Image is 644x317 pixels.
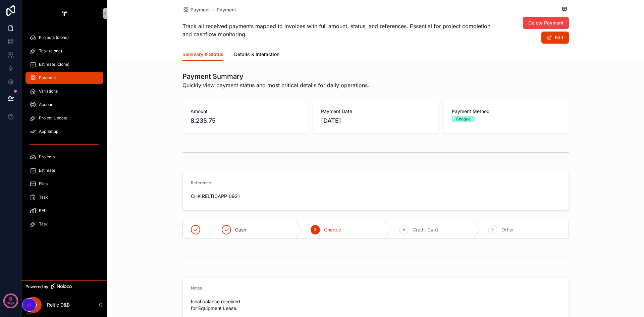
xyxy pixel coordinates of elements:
div: scrollable content [21,27,107,239]
a: Task (clone) [25,45,103,57]
span: Cash [235,226,246,233]
button: Edit [541,32,569,44]
span: Summary & Status [182,51,223,58]
span: Files [39,181,48,187]
p: Reltic D&B [47,302,70,308]
span: Payment Method [452,108,561,115]
span: Powered by [25,284,48,289]
a: Estimate (clone) [25,58,103,70]
span: Payment [39,75,56,81]
span: Account [39,102,55,107]
a: Task [25,191,103,203]
span: Projects (clone) [39,35,69,40]
span: Task (clone) [39,48,62,54]
span: CHK-RELTICAPP-0921 [191,193,279,200]
span: Final balance received for Equipment Lease. [191,298,279,312]
a: Summary & Status [182,48,223,61]
span: Amount [191,108,300,115]
span: Credit Card [413,226,438,233]
a: Payment [182,6,210,13]
h1: Payment Summary [182,72,369,81]
a: Details & Interaction [234,48,279,62]
a: RFI [25,205,103,217]
a: Payment [217,6,236,13]
span: Project Update [39,115,67,121]
span: 4 [402,227,405,232]
a: Estimate [25,164,103,176]
span: Payment [191,6,210,13]
span: Cheque [324,226,341,233]
span: Notes [191,285,202,290]
p: 8 [9,296,12,302]
span: Projects [39,154,55,160]
span: Details & Interaction [234,51,279,58]
span: Track all received payments mapped to invoices with full amount, status, and references. Essentia... [182,22,499,38]
a: Project Update [25,112,103,124]
p: days [7,298,15,308]
span: Other [501,226,514,233]
span: 3 [314,227,316,232]
span: Variations [39,89,58,94]
a: Projects (clone) [25,32,103,44]
span: 5 [491,227,494,232]
a: Files [25,178,103,190]
div: Cheque [456,116,471,122]
a: Task [25,218,103,230]
a: Payment [25,72,103,84]
a: App Setup [25,125,103,138]
button: Delete Payment [523,17,569,29]
span: Estimate (clone) [39,62,69,67]
span: Estimate [39,168,55,173]
img: App logo [59,8,70,19]
span: Reference [191,180,211,185]
a: Account [25,99,103,111]
span: Task [39,221,48,227]
a: Variations [25,85,103,97]
span: [DATE] [321,116,430,125]
span: 8,235.75 [191,116,300,125]
span: Delete Payment [528,19,563,26]
span: App Setup [39,129,58,134]
span: Task [39,195,48,200]
span: RFI [39,208,45,213]
a: Projects [25,151,103,163]
span: Payment Date [321,108,430,115]
span: Quickly view payment status and most critical details for daily operations. [182,81,369,89]
a: Powered by [21,280,107,293]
